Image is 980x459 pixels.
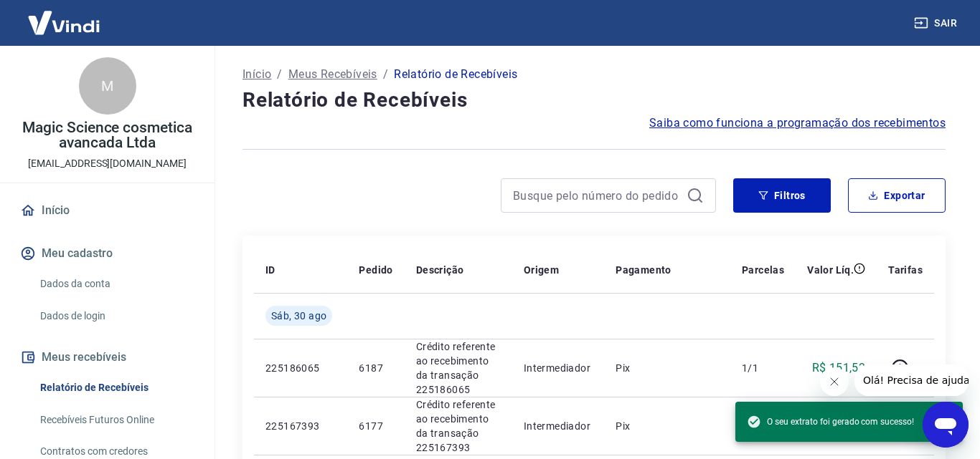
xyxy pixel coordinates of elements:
[265,419,336,433] p: 225167393
[394,66,517,83] p: Relatório de Recebíveis
[848,178,946,213] button: Exportar
[383,66,388,83] p: /
[616,419,719,433] p: Pix
[416,339,501,397] p: Crédito referente ao recebimento da transação 225186065
[17,238,197,269] button: Meu cadastro
[616,263,672,277] p: Pagamento
[34,373,197,402] a: Relatório de Recebíveis
[359,419,392,433] p: 6177
[359,263,392,277] p: Pedido
[288,66,377,83] a: Meus Recebíveis
[747,415,914,429] span: O seu extrato foi gerado com sucesso!
[34,405,197,435] a: Recebíveis Futuros Online
[888,263,923,277] p: Tarifas
[359,361,392,375] p: 6187
[524,263,559,277] p: Origem
[524,361,593,375] p: Intermediador
[265,361,336,375] p: 225186065
[923,402,969,448] iframe: Botão para abrir a janela de mensagens
[34,301,197,331] a: Dados de login
[616,361,719,375] p: Pix
[807,263,854,277] p: Valor Líq.
[649,115,946,132] a: Saiba como funciona a programação dos recebimentos
[17,1,110,44] img: Vindi
[34,269,197,299] a: Dados da conta
[9,10,121,21] span: Olá! Precisa de ajuda?
[79,57,136,115] div: M
[28,156,187,171] p: [EMAIL_ADDRESS][DOMAIN_NAME]
[17,342,197,373] button: Meus recebíveis
[524,419,593,433] p: Intermediador
[820,367,849,396] iframe: Fechar mensagem
[416,263,464,277] p: Descrição
[733,178,831,213] button: Filtros
[854,364,969,396] iframe: Mensagem da empresa
[277,66,282,83] p: /
[812,359,866,377] p: R$ 151,52
[271,309,326,323] span: Sáb, 30 ago
[513,185,681,206] input: Busque pelo número do pedido
[742,361,784,375] p: 1/1
[742,263,784,277] p: Parcelas
[911,10,963,37] button: Sair
[11,120,203,150] p: Magic Science cosmetica avancada Ltda
[17,195,197,226] a: Início
[265,263,275,277] p: ID
[242,66,271,83] a: Início
[242,86,946,115] h4: Relatório de Recebíveis
[416,397,501,455] p: Crédito referente ao recebimento da transação 225167393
